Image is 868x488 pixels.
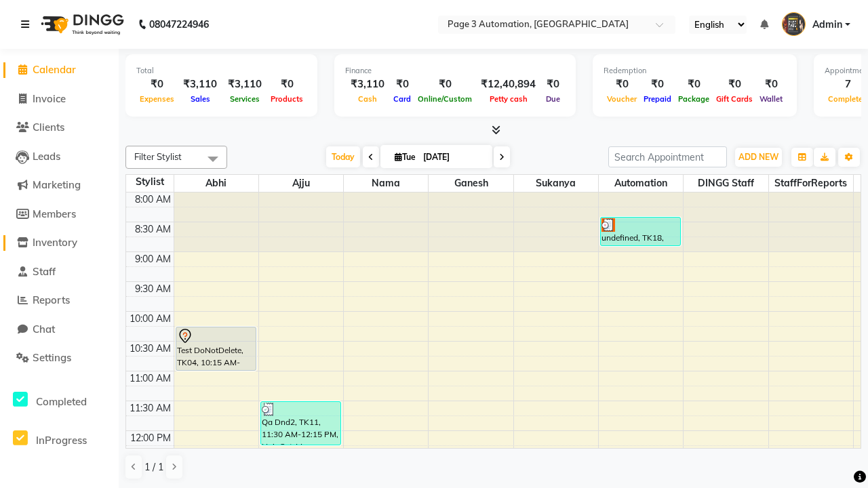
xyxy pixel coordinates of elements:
[326,146,360,167] span: Today
[126,175,174,189] div: Stylist
[429,175,513,192] span: Ganesh
[36,395,87,408] span: Completed
[542,94,564,104] span: Due
[599,175,683,192] span: Automation
[136,65,307,77] div: Total
[259,175,343,192] span: Ajju
[713,94,756,104] span: Gift Cards
[414,94,475,104] span: Online/Custom
[178,77,222,92] div: ₹3,110
[3,149,115,165] a: Leads
[33,351,71,364] span: Settings
[684,175,768,192] span: DINGG Staff
[33,121,64,134] span: Clients
[35,5,127,43] img: logo
[475,77,541,92] div: ₹12,40,894
[601,218,680,245] div: undefined, TK18, 08:25 AM-08:55 AM, Hair cut Below 12 years (Boy)
[3,264,115,280] a: Staff
[345,65,565,77] div: Finance
[136,77,178,92] div: ₹0
[3,350,115,366] a: Settings
[640,77,675,92] div: ₹0
[127,312,174,326] div: 10:00 AM
[345,77,390,92] div: ₹3,110
[187,94,214,104] span: Sales
[33,150,60,163] span: Leads
[3,322,115,338] a: Chat
[127,342,174,356] div: 10:30 AM
[132,222,174,237] div: 8:30 AM
[33,207,76,220] span: Members
[756,77,786,92] div: ₹0
[33,92,66,105] span: Invoice
[419,147,487,167] input: 2025-09-02
[3,235,115,251] a: Inventory
[127,371,174,386] div: 11:00 AM
[136,94,178,104] span: Expenses
[738,152,778,162] span: ADD NEW
[3,293,115,308] a: Reports
[390,94,414,104] span: Card
[127,431,174,445] div: 12:00 PM
[541,77,565,92] div: ₹0
[355,94,380,104] span: Cash
[608,146,727,167] input: Search Appointment
[604,65,786,77] div: Redemption
[132,192,174,207] div: 8:00 AM
[261,402,340,445] div: Qa Dnd2, TK11, 11:30 AM-12:15 PM, Hair Cut-Men
[640,94,675,104] span: Prepaid
[267,94,307,104] span: Products
[132,282,174,296] div: 9:30 AM
[36,434,87,447] span: InProgress
[769,175,853,192] span: StaffForReports
[391,152,419,162] span: Tue
[735,148,782,167] button: ADD NEW
[226,94,263,104] span: Services
[344,175,428,192] span: Nama
[486,94,531,104] span: Petty cash
[33,236,77,249] span: Inventory
[144,460,163,474] span: 1 / 1
[675,94,713,104] span: Package
[33,323,55,335] span: Chat
[812,18,842,32] span: Admin
[222,77,267,92] div: ₹3,110
[33,178,81,191] span: Marketing
[3,207,115,222] a: Members
[713,77,756,92] div: ₹0
[134,151,182,162] span: Filter Stylist
[3,62,115,78] a: Calendar
[782,12,806,36] img: Admin
[414,77,475,92] div: ₹0
[3,91,115,107] a: Invoice
[149,5,209,43] b: 08047224946
[3,178,115,193] a: Marketing
[756,94,786,104] span: Wallet
[604,77,640,92] div: ₹0
[132,252,174,266] div: 9:00 AM
[33,293,70,306] span: Reports
[390,77,414,92] div: ₹0
[127,401,174,415] div: 11:30 AM
[3,120,115,136] a: Clients
[267,77,307,92] div: ₹0
[514,175,598,192] span: Sukanya
[33,63,76,76] span: Calendar
[33,265,56,278] span: Staff
[176,327,256,370] div: Test DoNotDelete, TK04, 10:15 AM-11:00 AM, Hair Cut-Men
[675,77,713,92] div: ₹0
[174,175,258,192] span: Abhi
[604,94,640,104] span: Voucher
